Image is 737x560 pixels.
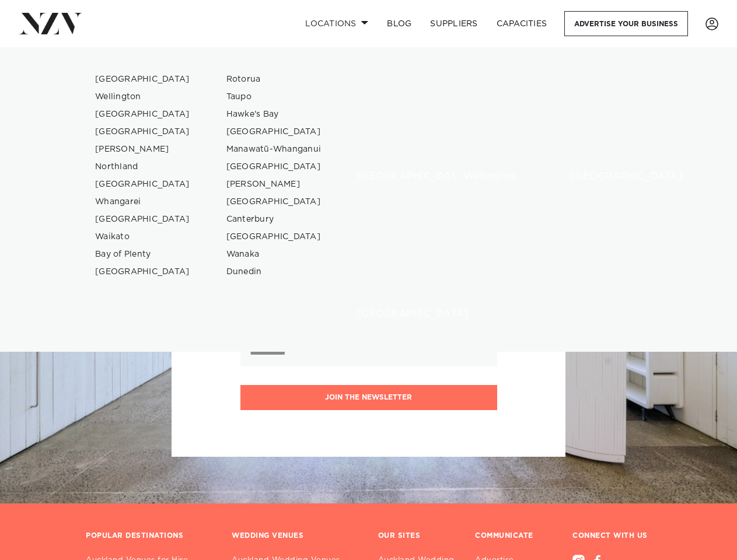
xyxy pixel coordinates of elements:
a: Northland [86,158,200,176]
h3: WEDDING VENUES [232,531,303,541]
a: Wanaka [217,246,331,263]
a: Advertise your business [564,11,688,36]
h3: CONNECT WITH US [572,531,651,541]
a: [GEOGRAPHIC_DATA] [217,123,331,141]
a: Taupo [217,88,331,106]
a: Dunedin [217,263,331,281]
a: [PERSON_NAME] [86,141,200,158]
a: [GEOGRAPHIC_DATA] [217,158,331,176]
a: SUPPLIERS [421,11,487,36]
a: [GEOGRAPHIC_DATA] [86,71,200,88]
a: Manawatū-Whanganui [217,141,331,158]
img: nzv-logo.png [19,13,82,34]
h6: [GEOGRAPHIC_DATA] [357,309,428,319]
a: Queenstown venues [GEOGRAPHIC_DATA] [348,208,437,328]
a: [GEOGRAPHIC_DATA] [217,228,331,246]
a: Capacities [487,11,557,36]
a: [GEOGRAPHIC_DATA] [86,176,200,193]
a: Rotorua [217,71,331,88]
a: Auckland venues [GEOGRAPHIC_DATA] [348,71,437,191]
a: [GEOGRAPHIC_DATA] [86,123,200,141]
h6: [GEOGRAPHIC_DATA] [571,171,642,181]
a: [GEOGRAPHIC_DATA] [86,263,200,281]
h6: [GEOGRAPHIC_DATA] [357,171,428,181]
h3: COMMUNICATE [475,531,533,541]
a: BLOG [378,11,421,36]
a: Bay of Plenty [86,246,200,263]
a: Whangarei [86,193,200,211]
a: Canterbury [217,211,331,228]
button: Join the newsletter [240,385,497,410]
a: Christchurch venues [GEOGRAPHIC_DATA] [562,71,651,191]
a: [GEOGRAPHIC_DATA] [86,106,200,123]
a: Locations [296,11,378,36]
h3: POPULAR DESTINATIONS [86,531,183,541]
a: Waikato [86,228,200,246]
a: [GEOGRAPHIC_DATA] [217,193,331,211]
a: Hawke's Bay [217,106,331,123]
a: [GEOGRAPHIC_DATA] [86,211,200,228]
h6: Wellington [464,171,535,181]
a: [PERSON_NAME] [217,176,331,193]
a: Wellington [86,88,200,106]
h3: OUR SITES [378,531,421,541]
a: Wellington venues Wellington [455,71,544,191]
